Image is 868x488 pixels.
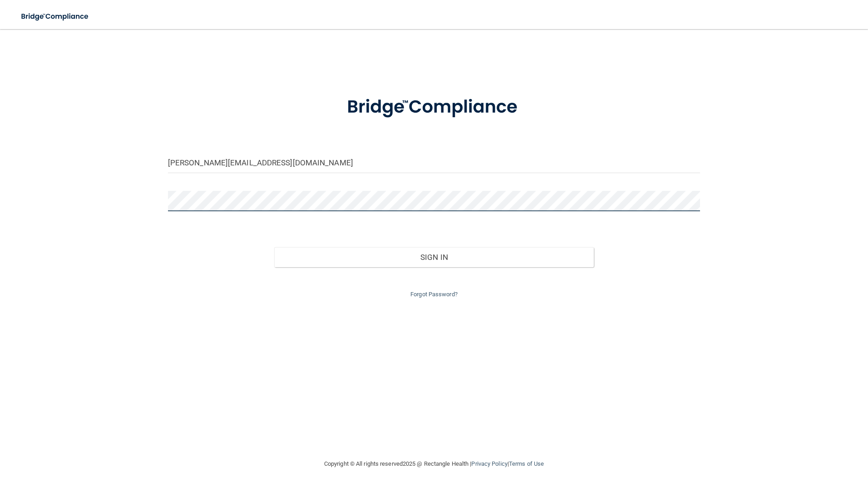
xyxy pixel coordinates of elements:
div: Copyright © All rights reserved 2025 @ Rectangle Health | | [268,449,600,478]
a: Terms of Use [509,460,544,467]
a: Forgot Password? [410,291,458,298]
a: Privacy Policy [471,460,507,467]
input: Email [168,153,700,173]
button: Sign In [274,247,594,267]
img: bridge_compliance_login_screen.278c3ca4.svg [14,7,97,26]
img: bridge_compliance_login_screen.278c3ca4.svg [328,84,540,131]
